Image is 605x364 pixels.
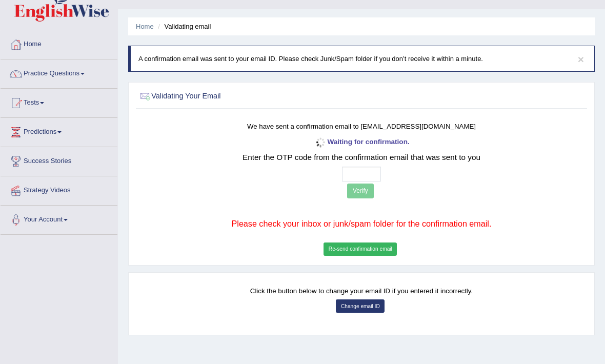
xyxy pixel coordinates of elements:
b: Waiting for confirmation. [313,138,410,146]
a: Tests [1,89,117,114]
a: Home [136,23,154,30]
a: Predictions [1,118,117,144]
button: × [578,54,584,65]
a: Practice Questions [1,59,117,85]
button: Re-send confirmation email [324,242,397,256]
h2: Enter the OTP code from the confirmation email that was sent to you [176,153,547,162]
h2: Validating Your Email [138,90,415,103]
a: Home [1,30,117,56]
img: icon-progress-circle-small.gif [313,135,327,149]
a: Success Stories [1,147,117,173]
a: Strategy Videos [1,176,117,202]
small: We have sent a confirmation email to [EMAIL_ADDRESS][DOMAIN_NAME] [247,123,476,130]
a: Your Account [1,206,117,231]
li: Validating email [155,22,211,31]
div: A confirmation email was sent to your email ID. Please check Junk/Spam folder if you don’t receiv... [128,46,595,72]
small: Click the button below to change your email ID if you entered it incorrectly. [250,287,473,295]
p: Please check your inbox or junk/spam folder for the confirmation email. [176,218,547,230]
button: Change email ID [336,299,385,313]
